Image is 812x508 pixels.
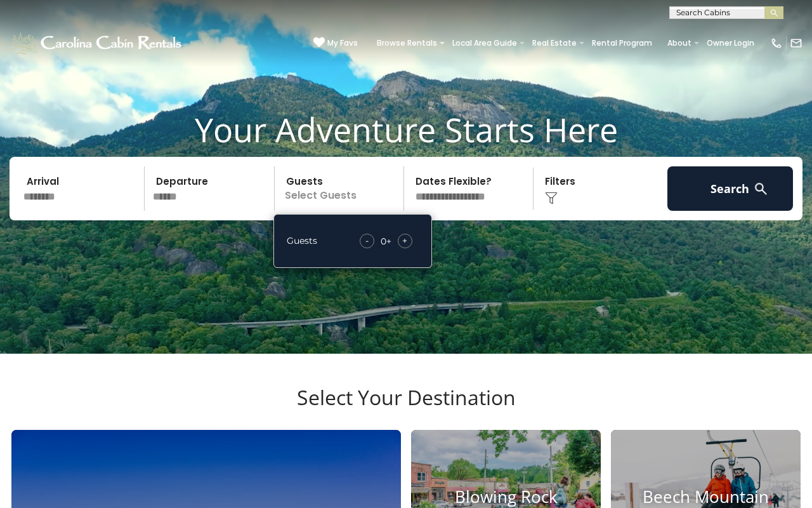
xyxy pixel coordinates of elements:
[381,235,386,248] div: 0
[313,37,358,50] a: My Favs
[770,37,783,50] img: phone-regular-white.png
[446,34,523,52] a: Local Area Guide
[526,34,583,52] a: Real Estate
[353,234,419,248] div: +
[365,234,369,247] span: -
[402,234,407,247] span: +
[790,37,802,50] img: mail-regular-white.png
[667,166,793,211] button: Search
[545,192,558,204] img: filter--v1.png
[10,110,802,149] h1: Your Adventure Starts Here
[287,236,317,246] h5: Guests
[278,166,403,211] p: Select Guests
[661,34,698,52] a: About
[753,181,769,197] img: search-regular-white.png
[10,385,802,430] h3: Select Your Destination
[327,37,358,49] span: My Favs
[611,488,801,507] h4: Beech Mountain
[370,34,443,52] a: Browse Rentals
[411,488,601,507] h4: Blowing Rock
[586,34,658,52] a: Rental Program
[700,34,761,52] a: Owner Login
[10,30,185,56] img: White-1-1-2.png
